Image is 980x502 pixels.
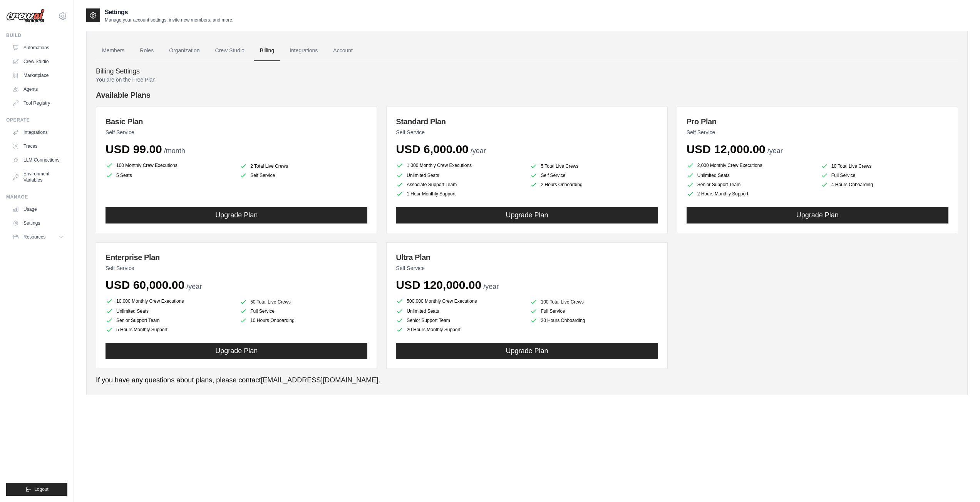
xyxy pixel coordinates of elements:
button: Upgrade Plan [396,343,658,359]
li: 5 Total Live Crews [530,162,658,170]
a: Crew Studio [9,55,67,68]
a: Traces [9,140,67,152]
h3: Pro Plan [687,116,948,127]
li: Unlimited Seats [396,172,524,179]
a: Settings [9,217,67,229]
li: Senior Support Team [396,317,524,324]
li: Unlimited Seats [106,307,233,315]
a: Usage [9,203,67,215]
a: Marketplace [9,69,67,82]
span: USD 12,000.00 [687,143,766,155]
li: 10 Total Live Crews [821,162,948,170]
li: 100 Total Live Crews [530,298,658,306]
li: Associate Support Team [396,181,524,188]
span: /year [186,283,202,290]
button: Upgrade Plan [687,207,948,223]
a: Roles [134,40,160,61]
span: USD 60,000.00 [106,279,184,291]
a: LLM Connections [9,154,67,166]
div: Build [6,32,67,38]
p: Self Service [687,128,948,136]
li: 20 Hours Onboarding [530,317,658,324]
h3: Enterprise Plan [106,252,367,263]
span: USD 99.00 [106,143,162,155]
h3: Ultra Plan [396,252,658,263]
p: Self Service [106,264,367,272]
span: USD 6,000.00 [396,143,468,155]
li: 10 Hours Onboarding [240,317,367,324]
h3: Standard Plan [396,116,658,127]
li: Self Service [530,172,658,179]
a: Organization [163,40,206,61]
li: 2,000 Monthly Crew Executions [687,161,814,170]
h3: Basic Plan [106,116,367,127]
li: 1 Hour Monthly Support [396,190,524,198]
h4: Billing Settings [96,67,958,76]
img: Logo [6,9,45,23]
span: /month [164,147,185,155]
span: /year [483,283,499,290]
button: Upgrade Plan [106,343,367,359]
span: /year [471,147,486,155]
a: Tool Registry [9,97,67,109]
a: Crew Studio [209,40,251,61]
p: You are on the Free Plan [96,76,958,83]
li: 20 Hours Monthly Support [396,326,524,334]
span: Resources [23,234,45,240]
li: 50 Total Live Crews [240,298,367,306]
p: Self Service [396,264,658,272]
li: 500,000 Monthly Crew Executions [396,297,524,306]
li: 5 Hours Monthly Support [106,326,233,334]
li: Full Service [530,307,658,315]
h4: Available Plans [96,90,958,100]
li: Full Service [821,172,948,179]
button: Upgrade Plan [396,207,658,223]
button: Upgrade Plan [106,207,367,223]
button: Resources [9,231,67,243]
li: Unlimited Seats [687,172,814,179]
button: Logout [6,483,67,496]
li: 10,000 Monthly Crew Executions [106,297,233,306]
p: Manage your account settings, invite new members, and more. [105,17,233,23]
li: 2 Hours Onboarding [530,181,658,188]
li: 2 Total Live Crews [240,162,367,170]
h2: Settings [105,8,233,17]
a: Environment Variables [9,168,67,186]
a: Billing [254,40,280,61]
li: Self Service [240,172,367,179]
div: Operate [6,117,67,123]
div: Manage [6,194,67,200]
p: Self Service [106,128,367,136]
li: 100 Monthly Crew Executions [106,161,233,170]
a: [EMAIL_ADDRESS][DOMAIN_NAME] [261,376,378,384]
li: Senior Support Team [687,181,814,188]
span: /year [767,147,783,155]
span: Logout [34,486,49,492]
li: 5 Seats [106,172,233,179]
li: 4 Hours Onboarding [821,181,948,188]
p: If you have any questions about plans, please contact . [96,375,958,385]
p: Self Service [396,128,658,136]
span: USD 120,000.00 [396,279,481,291]
a: Agents [9,83,67,95]
a: Automations [9,42,67,54]
a: Members [96,40,131,61]
a: Integrations [283,40,324,61]
li: Unlimited Seats [396,307,524,315]
li: Senior Support Team [106,317,233,324]
a: Account [327,40,359,61]
a: Integrations [9,126,67,138]
li: Full Service [240,307,367,315]
li: 1,000 Monthly Crew Executions [396,161,524,170]
li: 2 Hours Monthly Support [687,190,814,198]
